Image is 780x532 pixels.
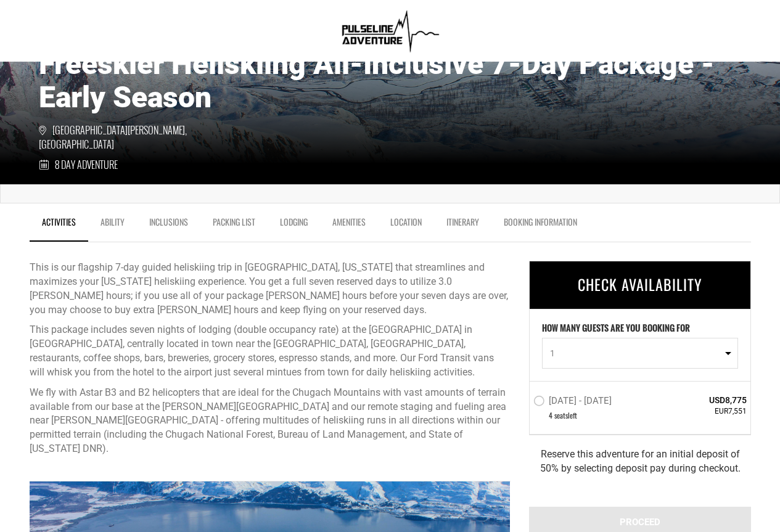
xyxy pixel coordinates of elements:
span: EUR7,551 [658,406,747,417]
span: 4 [549,410,552,420]
span: 8 Day Adventure [55,158,118,172]
a: BOOKING INFORMATION [491,210,589,240]
span: 1 [550,347,722,359]
a: Activities [30,210,88,242]
label: [DATE] - [DATE] [533,395,615,410]
p: We fly with Astar B3 and B2 helicopters that are ideal for the Chugach Mountains with vast amount... [30,386,511,456]
a: Inclusions [137,210,200,240]
h1: Freeskier Heliskiing All-Inclusive 7-Day Package - Early Season [39,47,742,114]
div: Reserve this adventure for an initial deposit of 50% by selecting deposit pay during checkout. [529,435,751,488]
span: USD8,775 [658,394,747,406]
span: s [565,410,568,420]
a: Amenities [320,210,378,240]
a: Ability [88,210,137,240]
button: 1 [542,338,738,369]
p: This package includes seven nights of lodging (double occupancy rate) at the [GEOGRAPHIC_DATA] in... [30,323,511,379]
a: Location [378,210,434,240]
span: CHECK AVAILABILITY [578,273,702,295]
a: Packing List [200,210,268,240]
span: [GEOGRAPHIC_DATA][PERSON_NAME], [GEOGRAPHIC_DATA] [39,123,215,152]
label: HOW MANY GUESTS ARE YOU BOOKING FOR [542,322,690,338]
a: Lodging [268,210,320,240]
p: This is our flagship 7-day guided heliskiing trip in [GEOGRAPHIC_DATA], [US_STATE] that streamlin... [30,261,511,317]
img: 1638909355.png [337,6,443,55]
span: seat left [554,410,577,420]
a: Itinerary [434,210,491,240]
